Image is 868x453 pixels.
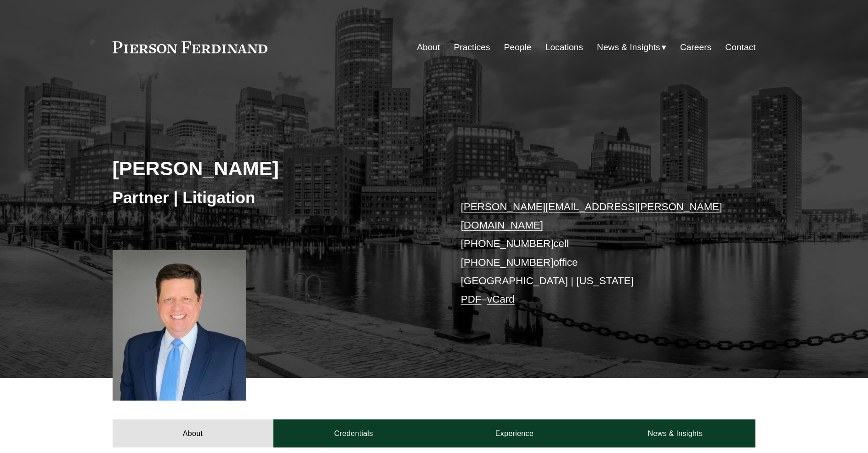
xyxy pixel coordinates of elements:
a: Contact [725,39,755,56]
a: Practices [454,39,490,56]
a: News & Insights [595,419,755,447]
a: Careers [680,39,711,56]
a: People [504,39,532,56]
a: Experience [434,419,595,447]
h2: [PERSON_NAME] [113,156,434,180]
a: About [113,419,273,447]
span: News & Insights [597,40,660,56]
a: vCard [487,293,515,305]
p: cell office [GEOGRAPHIC_DATA] | [US_STATE] – [461,198,729,309]
a: About [417,39,440,56]
a: PDF [461,293,482,305]
a: [PHONE_NUMBER] [461,257,554,268]
a: [PHONE_NUMBER] [461,238,554,249]
a: [PERSON_NAME][EMAIL_ADDRESS][PERSON_NAME][DOMAIN_NAME] [461,201,722,231]
a: Locations [545,39,583,56]
a: folder dropdown [597,39,666,56]
a: Credentials [273,419,434,447]
h3: Partner | Litigation [113,188,434,208]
